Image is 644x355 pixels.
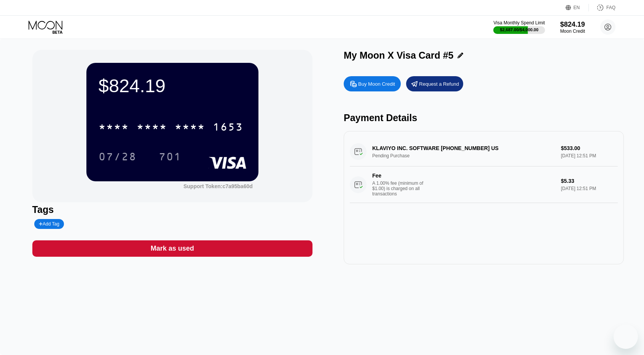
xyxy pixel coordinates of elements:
div: 701 [159,152,182,164]
div: Fee [372,173,426,179]
div: $5.33 [561,178,618,184]
div: FAQ [589,4,615,11]
div: Buy Moon Credit [358,81,395,87]
div: FeeA 1.00% fee (minimum of $1.00) is charged on all transactions$5.33[DATE] 12:51 PM [350,166,618,203]
div: $2,687.00 / $4,000.00 [500,27,539,32]
div: $824.19Moon Credit [560,21,585,34]
div: EN [566,4,589,11]
div: Mark as used [151,244,194,253]
div: Visa Monthly Spend Limit [493,20,545,26]
div: Support Token:c7a95ba60d [183,183,253,189]
div: Support Token: c7a95ba60d [183,183,253,189]
div: 07/28 [93,147,142,166]
div: My Moon X Visa Card #5 [344,50,454,61]
div: Add Tag [39,221,59,227]
div: Mark as used [32,240,312,257]
div: Moon Credit [560,29,585,34]
div: [DATE] 12:51 PM [561,186,618,191]
div: Add Tag [34,219,64,229]
div: A 1.00% fee (minimum of $1.00) is charged on all transactions [372,181,429,197]
div: Buy Moon Credit [344,76,401,91]
div: $824.19 [560,21,585,29]
div: 07/28 [99,152,137,164]
div: EN [574,5,580,10]
div: Tags [32,204,312,215]
div: FAQ [606,5,615,10]
div: Request a Refund [406,76,463,91]
div: Visa Monthly Spend Limit$2,687.00/$4,000.00 [493,20,545,34]
div: 1653 [213,122,243,134]
div: $824.19 [99,75,246,96]
div: Request a Refund [419,81,459,87]
iframe: Button to launch messaging window, conversation in progress [614,325,638,349]
div: 701 [153,147,187,166]
div: Payment Details [344,112,624,123]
